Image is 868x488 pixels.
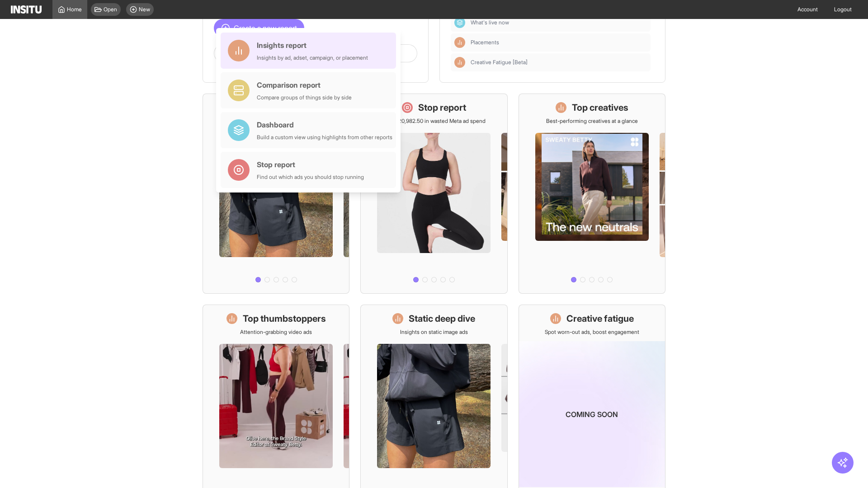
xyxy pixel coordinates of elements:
[409,312,475,325] h1: Static deep dive
[454,57,465,68] div: Insights
[519,94,665,294] a: Top creativesBest-performing creatives at a glance
[240,328,312,336] p: Attention-grabbing video ads
[257,174,364,181] div: Find out which ads you should stop running
[104,6,117,13] span: Open
[454,17,465,28] div: Dashboard
[11,5,42,14] img: Logo
[360,94,507,294] a: Stop reportSave £20,982.50 in wasted Meta ad spend
[471,39,499,46] span: Placements
[400,328,468,336] p: Insights on static image ads
[257,40,368,51] div: Insights report
[546,117,638,125] p: Best-performing creatives at a glance
[214,19,304,37] button: Create a new report
[203,94,349,294] a: What's live nowSee all active ads instantly
[257,54,368,61] div: Insights by ad, adset, campaign, or placement
[234,23,297,33] span: Create a new report
[382,117,486,125] p: Save £20,982.50 in wasted Meta ad spend
[471,59,647,66] span: Creative Fatigue [Beta]
[257,94,352,101] div: Compare groups of things side by side
[257,119,392,130] div: Dashboard
[471,19,509,26] span: What's live now
[572,101,628,114] h1: Top creatives
[471,39,647,46] span: Placements
[471,59,528,66] span: Creative Fatigue [Beta]
[257,80,352,90] div: Comparison report
[243,312,326,325] h1: Top thumbstoppers
[454,37,465,48] div: Insights
[67,6,82,13] span: Home
[471,19,647,26] span: What's live now
[257,159,364,170] div: Stop report
[257,134,392,141] div: Build a custom view using highlights from other reports
[139,6,150,13] span: New
[418,101,466,114] h1: Stop report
